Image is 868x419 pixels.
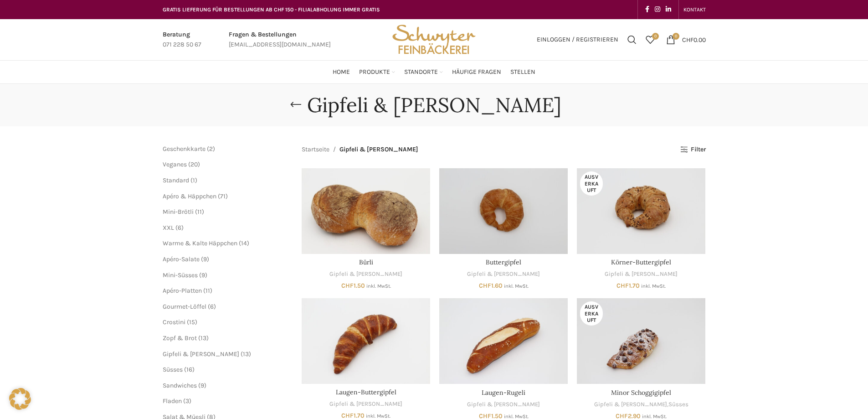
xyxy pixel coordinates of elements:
bdi: 1.50 [341,282,365,290]
div: Meine Wunschliste [641,31,659,49]
a: Infobox link [229,30,331,50]
span: 9 [201,271,205,279]
a: Gipfeli & [PERSON_NAME] [467,270,540,279]
small: inkl. MwSt. [366,413,390,419]
a: Gipfeli & [PERSON_NAME] [329,400,402,409]
span: 16 [186,366,192,373]
span: 14 [241,239,247,247]
span: 3 [185,397,189,405]
span: Ausverkauft [580,171,603,196]
a: Gipfeli & [PERSON_NAME] [594,400,667,409]
h1: Gipfeli & [PERSON_NAME] [307,93,561,117]
a: Gipfeli & [PERSON_NAME] [467,400,540,409]
span: Warme & Kalte Häppchen [163,239,237,247]
a: Apéro-Salate [163,255,200,263]
span: 11 [205,287,210,295]
a: Häufige Fragen [452,63,501,81]
a: Instagram social link [652,3,663,16]
a: Bürli [302,168,430,254]
div: , [577,400,705,409]
span: Standorte [404,68,438,77]
a: Laugen-Buttergipfel [336,388,396,396]
a: Laugen-Rugeli [482,388,525,397]
a: Filter [680,146,705,154]
div: Main navigation [158,63,710,81]
a: Standard [163,176,189,184]
a: Zopf & Brot [163,334,197,342]
a: Apéro-Platten [163,287,202,295]
bdi: 1.60 [479,282,503,290]
span: 13 [243,350,249,358]
a: Bürli [359,258,373,266]
span: 6 [178,224,181,232]
span: 20 [190,160,198,168]
a: Facebook social link [642,3,652,16]
span: Stellen [510,68,535,77]
a: Startseite [302,145,329,155]
a: Gipfeli & [PERSON_NAME] [329,270,402,279]
small: inkl. MwSt. [504,283,529,289]
a: 0 [641,31,659,49]
nav: Breadcrumb [302,145,418,155]
bdi: 0.00 [682,36,706,43]
a: Stellen [510,63,535,81]
span: CHF [616,282,629,290]
span: Einloggen / Registrieren [537,36,618,43]
a: Körner-Buttergipfel [577,168,705,254]
a: Buttergipfel [486,258,521,266]
span: GRATIS LIEFERUNG FÜR BESTELLUNGEN AB CHF 150 - FILIALABHOLUNG IMMER GRATIS [163,6,380,13]
span: 6 [210,303,214,310]
span: 71 [220,192,226,200]
span: Home [333,68,350,77]
small: inkl. MwSt. [366,283,391,289]
a: Suchen [623,31,641,49]
a: Körner-Buttergipfel [611,258,671,266]
span: 9 [200,382,204,389]
span: 2 [209,145,213,153]
a: Crostini [163,318,185,326]
a: 0 CHF0.00 [662,31,710,49]
span: 0 [652,33,659,40]
span: 0 [673,33,679,40]
a: Süsses [668,400,688,409]
span: 9 [203,255,207,263]
a: Gipfeli & [PERSON_NAME] [605,270,678,279]
span: Gourmet-Löffel [163,303,206,310]
span: CHF [682,36,693,43]
span: Gipfeli & [PERSON_NAME] [339,145,418,155]
a: Sandwiches [163,382,197,389]
a: Produkte [359,63,395,81]
a: Mini-Süsses [163,271,198,279]
a: Buttergipfel [439,168,568,254]
small: inkl. MwSt. [641,283,666,289]
a: Fladen [163,397,182,405]
span: 13 [200,334,206,342]
a: Apéro & Häppchen [163,192,216,200]
span: 1 [193,176,195,184]
a: Geschenkkarte [163,145,205,153]
a: Veganes [163,160,187,168]
a: KONTAKT [683,0,706,19]
span: Süsses [163,366,183,373]
div: Secondary navigation [679,0,710,19]
bdi: 1.70 [616,282,640,290]
a: Home [333,63,350,81]
span: 15 [189,318,195,326]
span: CHF [341,282,354,290]
a: Mini-Brötli [163,208,194,216]
a: XXL [163,224,174,232]
a: Gipfeli & [PERSON_NAME] [163,350,239,358]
